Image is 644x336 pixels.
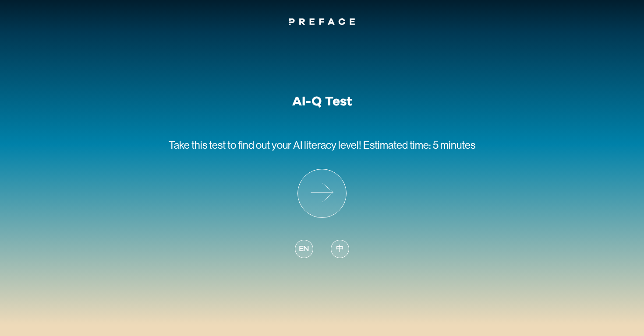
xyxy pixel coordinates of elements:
[363,139,475,151] span: Estimated time: 5 minutes
[238,139,361,151] span: find out your AI literacy level!
[292,94,352,109] h1: AI-Q Test
[169,139,236,151] span: Take this test to
[299,243,309,255] span: EN
[336,243,344,255] span: 中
